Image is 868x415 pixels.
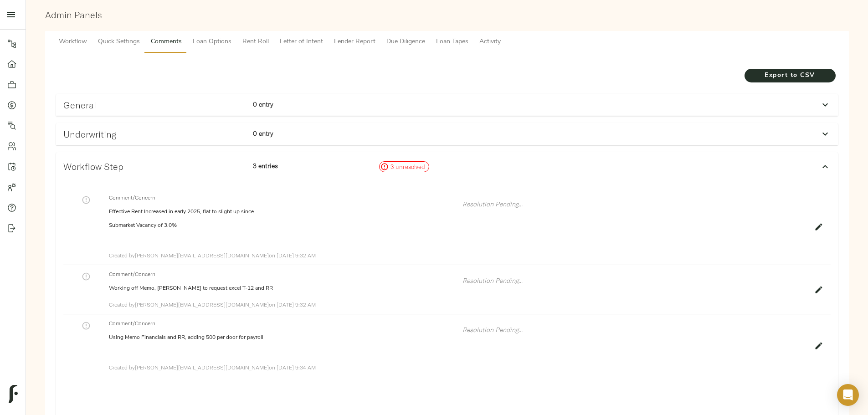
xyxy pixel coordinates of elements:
[109,193,455,202] span: Comment/Concern
[109,319,455,328] span: Comment/Concern
[280,36,323,48] span: Letter of Intent
[80,271,92,282] button: Click to mark resolved
[45,10,849,20] h3: Admin Panels
[479,36,501,48] span: Activity
[837,384,859,406] div: Open Intercom Messenger
[109,208,455,216] p: Effective Rent Increased in early 2025, flat to slight up since.
[109,284,455,292] p: Working off Memo, [PERSON_NAME] to request excel T-12 and RR
[334,36,375,48] span: Lender Report
[193,36,231,48] span: Loan Options
[109,333,455,342] p: Using Memo Financials and RR, adding 500 per door for payroll
[80,320,92,332] button: Click to mark resolved
[98,36,140,48] span: Quick Settings
[386,36,425,48] span: Due Diligence
[242,36,269,48] span: Rent Roll
[56,123,838,145] div: Underwriting0 entry
[109,252,316,259] span: Created by [PERSON_NAME][EMAIL_ADDRESS][DOMAIN_NAME] on [DATE] 9:32 AM
[63,100,246,110] h3: General
[59,36,87,48] span: Workflow
[462,325,809,334] p: Resolution Pending...
[462,200,809,209] p: Resolution Pending...
[56,152,838,181] div: Workflow Step3 entries3 unresolved
[253,162,278,170] strong: 3 entries
[109,270,455,279] span: Comment/Concern
[253,129,273,138] strong: 0 entry
[387,163,429,172] span: 3 unresolved
[745,69,836,82] button: Export to CSV
[436,36,468,48] span: Loan Tapes
[80,194,92,206] button: Click to mark resolved
[56,94,838,116] div: General0 entry
[109,364,316,371] span: Created by [PERSON_NAME][EMAIL_ADDRESS][DOMAIN_NAME] on [DATE] 9:34 AM
[462,276,809,285] p: Resolution Pending...
[754,70,827,82] span: Export to CSV
[109,221,455,230] p: Submarket Vacancy of 3.0%
[9,385,18,403] img: logo
[253,100,273,108] strong: 0 entry
[63,129,246,139] h3: Underwriting
[63,161,246,172] h3: Workflow Step
[151,36,182,48] span: Comments
[109,301,316,308] span: Created by [PERSON_NAME][EMAIL_ADDRESS][DOMAIN_NAME] on [DATE] 9:32 AM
